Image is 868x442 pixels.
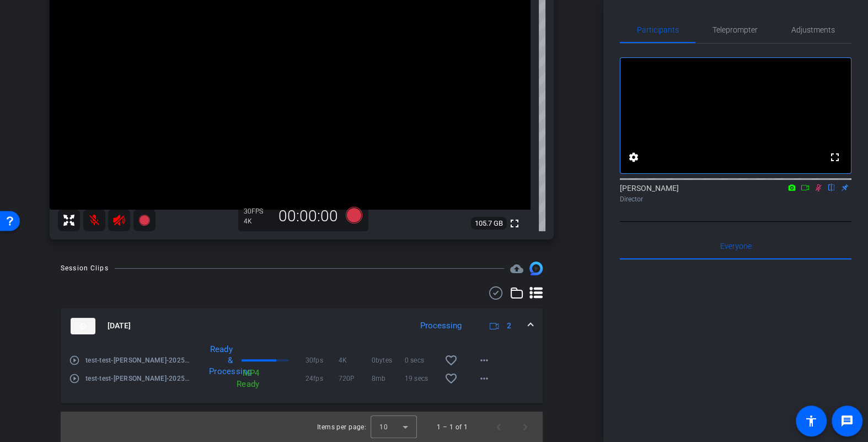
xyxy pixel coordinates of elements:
span: 2 [507,320,511,332]
div: 00:00:00 [271,207,345,226]
mat-icon: message [840,414,854,428]
img: thumb-nail [71,318,95,334]
mat-icon: play_circle_outline [69,355,80,366]
span: 720P [338,373,371,384]
mat-icon: more_horiz [477,372,490,385]
span: 30fps [305,355,338,366]
div: Items per page: [317,422,366,433]
div: 1 – 1 of 1 [437,422,468,433]
mat-icon: settings [627,151,640,164]
span: 105.7 GB [471,217,507,230]
div: Processing [415,319,467,332]
div: Session Clips [61,263,109,274]
div: MP4 Ready [231,368,265,390]
button: Previous page [485,414,512,440]
div: [PERSON_NAME] [620,183,851,204]
span: Destinations for your clips [510,262,523,275]
span: test-test-[PERSON_NAME]-2025-08-20-11-11-00-477-1 [85,373,190,384]
button: Next page [512,414,538,440]
span: Participants [637,26,679,34]
span: 24fps [305,373,338,384]
mat-icon: favorite_border [444,354,457,367]
span: FPS [251,207,263,215]
mat-icon: cloud_upload [510,262,523,275]
div: thumb-nail[DATE]Processing2 [61,344,543,403]
mat-icon: play_circle_outline [69,373,80,384]
div: 4K [244,217,271,226]
mat-icon: fullscreen [828,151,842,164]
span: 0 secs [404,355,437,366]
span: Everyone [720,242,752,250]
mat-icon: accessibility [805,414,818,428]
div: Director [620,194,851,204]
div: Ready & Processing [203,344,238,377]
span: [DATE] [108,320,131,332]
span: 0bytes [371,355,404,366]
img: Session clips [529,262,543,275]
mat-expansion-panel-header: thumb-nail[DATE]Processing2 [61,308,543,344]
mat-icon: fullscreen [508,217,521,230]
span: test-test-[PERSON_NAME]-2025-08-20-11-11-00-477-0 [85,355,190,366]
span: Adjustments [791,26,835,34]
span: 19 secs [404,373,437,384]
span: 8mb [371,373,404,384]
mat-icon: favorite_border [444,372,457,385]
mat-icon: flip [825,182,838,192]
span: 4K [338,355,371,366]
span: Teleprompter [712,26,758,34]
div: 30 [244,207,271,216]
mat-icon: more_horiz [477,354,490,367]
